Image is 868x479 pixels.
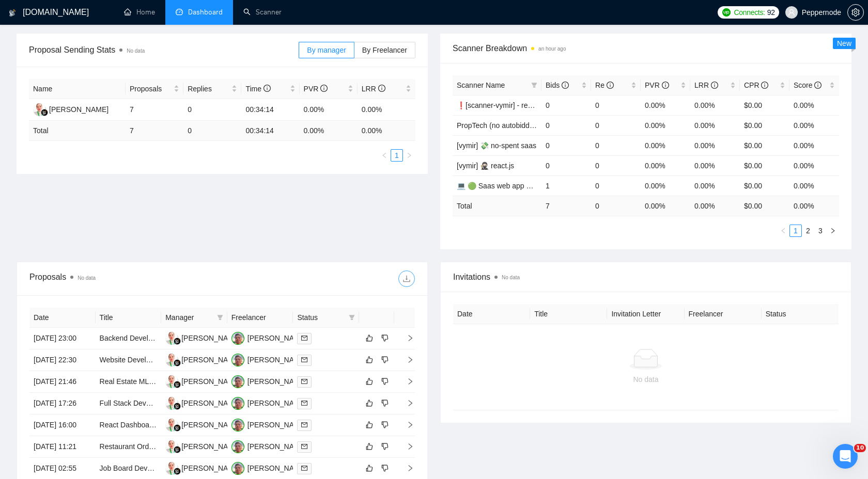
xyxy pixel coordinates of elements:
a: VT[PERSON_NAME] [165,420,241,428]
td: 0.00% [690,115,740,135]
span: By manager [307,46,346,54]
a: IF[PERSON_NAME] [231,377,307,385]
td: React Dashboard Development with Node and Firebase [96,414,162,436]
img: logo [9,5,16,21]
span: Proposals [130,83,172,94]
td: 00:34:14 [241,99,299,121]
td: 0.00% [641,115,690,135]
td: 0 [183,121,241,141]
span: filter [531,82,537,88]
td: 0 [591,175,641,196]
img: gigradar-bm.png [174,446,181,453]
th: Invitation Letter [607,304,684,324]
span: mail [301,335,307,341]
td: [DATE] 22:30 [29,349,96,371]
td: $0.00 [740,135,789,155]
iframe: Intercom live chat [833,444,858,469]
span: download [399,275,414,283]
span: dislike [381,334,389,342]
a: Real Estate MLS Website Development [100,377,227,386]
span: info-circle [562,82,569,89]
li: Previous Page [378,149,391,162]
img: gigradar-bm.png [41,109,48,116]
th: Freelancer [227,308,293,328]
img: gigradar-bm.png [174,403,181,410]
button: like [363,419,376,431]
td: 0.00% [690,155,740,175]
span: info-circle [378,85,385,92]
span: Bids [546,81,569,89]
td: Total [29,121,126,141]
span: like [366,399,373,407]
th: Status [762,304,839,324]
td: Website Development for Course Management and POS System [96,349,162,371]
span: right [830,228,836,234]
a: IF[PERSON_NAME] [231,355,307,363]
span: mail [301,465,307,471]
img: IF [231,462,244,475]
a: IF[PERSON_NAME] [231,464,307,472]
a: VT[PERSON_NAME] [165,464,241,472]
td: [DATE] 16:00 [29,414,96,436]
td: 0 [591,196,641,216]
div: [PERSON_NAME] [49,104,109,115]
a: Restaurant Ordering and Payment Website and App Development [100,442,311,451]
td: $0.00 [740,155,789,175]
div: [PERSON_NAME] [181,441,241,452]
span: mail [301,378,307,385]
span: info-circle [662,82,669,89]
button: like [363,462,376,474]
li: 1 [391,149,403,162]
span: right [398,378,414,385]
span: No data [502,275,520,280]
a: VT[PERSON_NAME] [165,333,241,342]
td: $ 0.00 [740,196,789,216]
button: left [378,149,391,162]
li: Next Page [827,225,839,237]
td: 0 [183,99,241,121]
img: gigradar-bm.png [174,424,181,432]
button: dislike [379,375,391,388]
div: Proposals [29,270,222,287]
img: VT [165,440,178,453]
a: VT[PERSON_NAME] [165,377,241,385]
img: VT [165,354,178,366]
span: dislike [381,377,389,386]
span: user [788,9,795,16]
td: 0.00% [690,175,740,196]
span: filter [217,314,223,321]
a: IF[PERSON_NAME] [231,333,307,342]
button: right [827,225,839,237]
td: [DATE] 23:00 [29,328,96,349]
a: searchScanner [243,8,282,17]
td: [DATE] 17:26 [29,393,96,414]
th: Replies [183,79,241,99]
div: [PERSON_NAME] [247,376,307,387]
button: like [363,354,376,366]
span: left [381,152,388,158]
span: PVR [645,81,669,89]
span: Scanner Name [457,81,505,89]
span: info-circle [711,82,718,89]
span: PVR [304,85,328,93]
span: dislike [381,399,389,407]
td: 7 [126,99,183,121]
td: 1 [541,175,591,196]
img: VT [165,397,178,410]
a: React Dashboard Development with Node and Firebase [100,421,279,429]
span: New [837,39,851,47]
span: like [366,442,373,451]
span: Manager [165,312,213,323]
span: Replies [188,83,229,94]
span: setting [848,8,863,17]
a: setting [847,8,864,17]
span: Score [794,81,822,89]
td: Backend Developer to join an ongoing App project towards an MVP release [96,328,162,349]
th: Title [96,308,162,328]
span: Invitations [453,270,839,283]
td: 0.00 % [300,121,358,141]
span: mail [301,400,307,406]
td: 0.00% [789,95,839,115]
button: like [363,332,376,344]
a: homeHome [124,8,155,17]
